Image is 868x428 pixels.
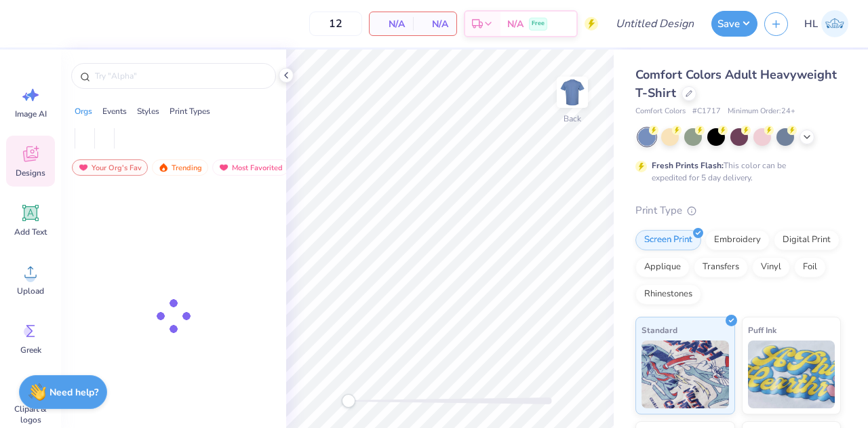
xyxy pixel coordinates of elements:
span: HL [804,16,818,32]
div: This color can be expedited for 5 day delivery. [652,159,818,184]
span: Comfort Colors Adult Heavyweight T-Shirt [635,66,837,101]
span: N/A [378,17,405,31]
button: Save [711,11,757,37]
span: Image AI [15,109,47,119]
div: Screen Print [635,230,701,250]
img: Back [559,79,586,106]
div: Orgs [75,105,92,117]
div: Styles [137,105,159,117]
div: Trending [152,159,208,176]
img: trending.gif [158,163,169,172]
strong: Fresh Prints Flash: [652,160,724,171]
span: Designs [16,168,45,178]
span: Upload [17,286,44,296]
div: Applique [635,257,690,277]
div: Most Favorited [212,159,289,176]
img: Standard [642,341,729,408]
div: Digital Print [774,230,840,250]
div: Back [564,113,581,125]
img: most_fav.gif [218,163,229,172]
strong: Need help? [50,386,98,399]
div: Foil [794,257,826,277]
img: most_fav.gif [78,163,89,172]
span: Standard [642,323,677,337]
div: Events [102,105,127,117]
a: HL [798,10,854,37]
span: N/A [421,17,448,31]
div: Print Types [170,105,210,117]
span: Minimum Order: 24 + [728,106,795,117]
span: # C1717 [692,106,721,117]
span: Free [532,19,545,28]
span: Comfort Colors [635,106,686,117]
span: Greek [20,345,41,355]
img: Hannah Lake [821,10,848,37]
div: Print Type [635,203,841,218]
div: Accessibility label [342,394,355,408]
div: Transfers [694,257,748,277]
div: Embroidery [705,230,770,250]
img: Puff Ink [748,341,835,408]
div: Your Org's Fav [72,159,148,176]
input: – – [309,12,362,36]
span: Puff Ink [748,323,776,337]
span: N/A [507,17,524,31]
span: Add Text [14,227,47,237]
input: Try "Alpha" [94,69,267,83]
input: Untitled Design [605,10,705,37]
span: Clipart & logos [8,404,53,425]
div: Rhinestones [635,284,701,305]
div: Vinyl [752,257,790,277]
